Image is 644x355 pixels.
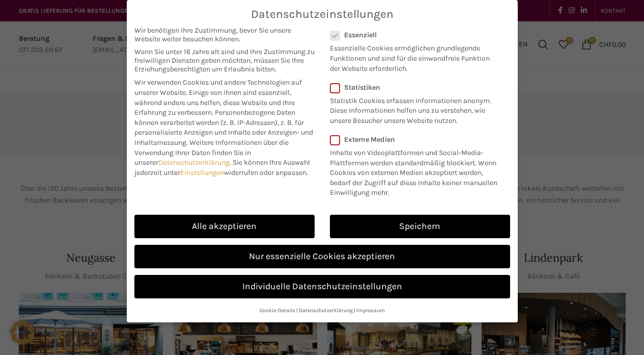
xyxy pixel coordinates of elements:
[330,215,510,238] a: Speichern
[299,307,353,314] a: Datenschutzerklärung
[260,307,295,314] a: Cookie-Details
[158,158,230,167] a: Datenschutzerklärung
[134,26,315,43] span: Wir benötigen Ihre Zustimmung, bevor Sie unsere Website weiter besuchen können.
[330,144,503,198] p: Inhalte von Videoplattformen und Social-Media-Plattformen werden standardmäßig blockiert. Wenn Co...
[134,78,302,117] span: Wir verwenden Cookies und andere Technologien auf unserer Website. Einige von ihnen sind essenzie...
[180,168,224,177] a: Einstellungen
[134,215,315,238] a: Alle akzeptieren
[134,245,510,268] a: Nur essenzielle Cookies akzeptieren
[330,31,497,39] label: Essenziell
[134,275,510,298] a: Individuelle Datenschutzeinstellungen
[330,135,503,144] label: Externe Medien
[330,83,497,92] label: Statistiken
[251,8,394,21] span: Datenschutzeinstellungen
[134,47,315,73] span: Wenn Sie unter 16 Jahre alt sind und Ihre Zustimmung zu freiwilligen Diensten geben möchten, müss...
[134,158,310,177] span: Sie können Ihre Auswahl jederzeit unter widerrufen oder anpassen.
[134,108,313,147] span: Personenbezogene Daten können verarbeitet werden (z. B. IP-Adressen), z. B. für personalisierte A...
[330,39,497,73] p: Essenzielle Cookies ermöglichen grundlegende Funktionen und sind für die einwandfreie Funktion de...
[134,138,289,167] span: Weitere Informationen über die Verwendung Ihrer Daten finden Sie in unserer .
[356,307,385,314] a: Impressum
[330,92,497,126] p: Statistik Cookies erfassen Informationen anonym. Diese Informationen helfen uns zu verstehen, wie...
